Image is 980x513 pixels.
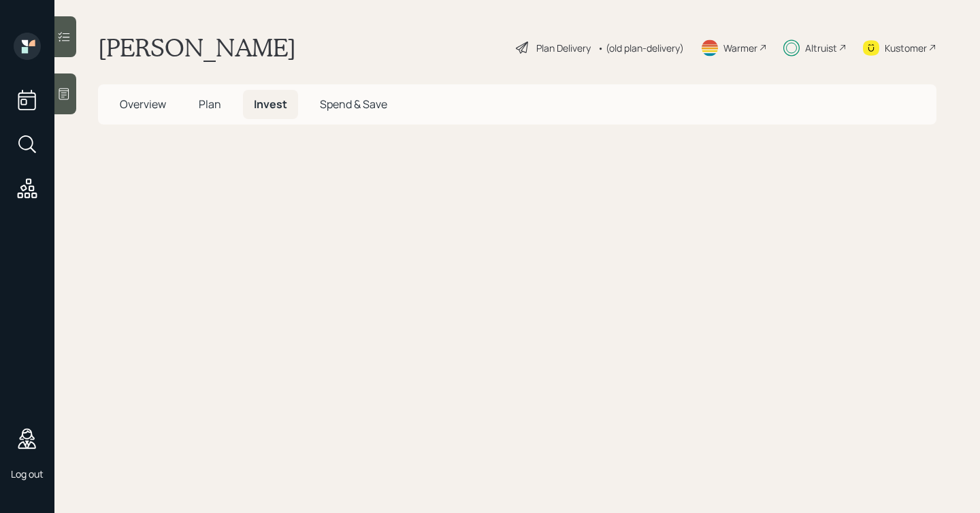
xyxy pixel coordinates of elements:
[320,97,387,112] span: Spend & Save
[805,41,837,55] div: Altruist
[598,41,684,55] div: • (old plan-delivery)
[98,33,296,63] h1: [PERSON_NAME]
[723,41,757,55] div: Warmer
[120,97,166,112] span: Overview
[254,97,287,112] span: Invest
[885,41,927,55] div: Kustomer
[199,97,221,112] span: Plan
[536,41,591,55] div: Plan Delivery
[11,467,44,480] div: Log out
